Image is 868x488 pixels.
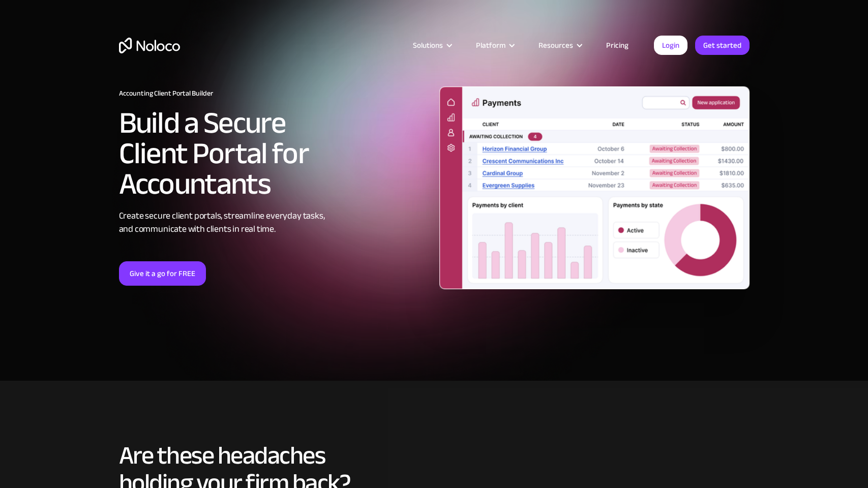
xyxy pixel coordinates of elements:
[526,39,593,52] div: Resources
[119,38,180,53] a: home
[654,36,687,55] a: Login
[463,39,526,52] div: Platform
[119,261,206,286] a: Give it a go for FREE
[413,39,443,52] div: Solutions
[593,39,641,52] a: Pricing
[538,39,573,52] div: Resources
[476,39,505,52] div: Platform
[119,108,429,199] h2: Build a Secure Client Portal for Accountants
[695,36,750,55] a: Get started
[400,39,463,52] div: Solutions
[119,209,429,236] div: Create secure client portals, streamline everyday tasks, and communicate with clients in real time.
